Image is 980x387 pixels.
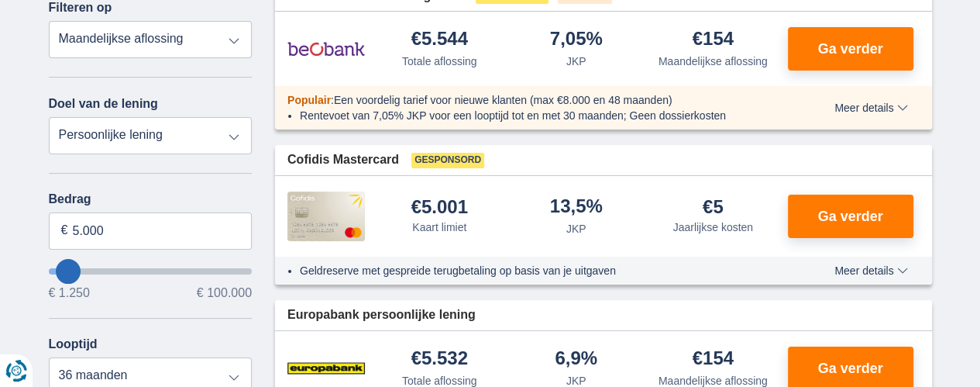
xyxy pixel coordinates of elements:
[197,287,252,299] span: € 100.000
[823,264,919,277] button: Meer details
[411,153,484,168] span: Gesponsord
[411,198,468,216] div: €5.001
[550,197,603,218] div: 13,5%
[788,27,913,71] button: Ga verder
[287,94,331,106] span: Populair
[693,29,734,50] div: €154
[411,29,468,50] div: €5.544
[411,349,468,370] div: €5.532
[49,97,158,111] label: Doel van de lening
[817,361,882,375] span: Ga verder
[49,287,90,299] span: € 1.250
[817,209,882,223] span: Ga verder
[412,219,466,235] div: Kaart limiet
[287,306,476,324] span: Europabank persoonlijke lening
[49,192,253,206] label: Bedrag
[834,102,907,113] span: Meer details
[673,219,754,235] div: Jaarlijkse kosten
[834,265,907,276] span: Meer details
[61,222,68,240] span: €
[275,92,790,108] div: :
[566,54,586,69] div: JKP
[334,94,672,106] span: Een voordelig tarief voor nieuwe klanten (max €8.000 en 48 maanden)
[287,151,399,169] span: Cofidis Mastercard
[658,54,768,69] div: Maandelijkse aflossing
[300,263,778,278] li: Geldreserve met gespreide terugbetaling op basis van je uitgaven
[287,192,365,241] img: product.pl.alt Cofidis CC
[555,349,597,370] div: 6,9%
[49,337,98,351] label: Looptijd
[402,54,477,69] div: Totale aflossing
[49,268,253,275] input: wantToBorrow
[823,102,919,114] button: Meer details
[566,221,586,237] div: JKP
[49,1,112,15] label: Filteren op
[817,42,882,56] span: Ga verder
[693,349,734,370] div: €154
[788,195,913,238] button: Ga verder
[300,108,778,123] li: Rentevoet van 7,05% JKP voor een looptijd tot en met 30 maanden; Geen dossierkosten
[550,29,603,50] div: 7,05%
[703,198,724,216] div: €5
[287,29,365,68] img: product.pl.alt Beobank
